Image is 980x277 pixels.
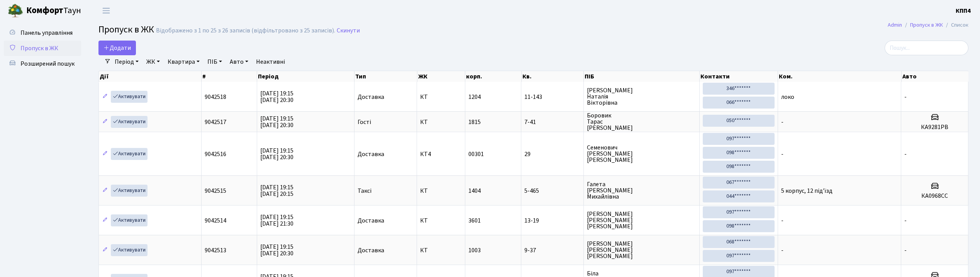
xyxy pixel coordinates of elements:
[156,27,335,34] div: Відображено з 1 по 25 з 26 записів (відфільтровано з 25 записів).
[205,150,226,158] span: 9042516
[98,23,154,36] span: Пропуск в ЖК
[111,148,148,160] a: Активувати
[587,241,696,259] span: [PERSON_NAME] [PERSON_NAME] [PERSON_NAME]
[420,218,461,224] span: КТ
[358,188,371,194] span: Таксі
[904,124,965,131] h5: КА9281РВ
[4,41,81,56] a: Пропуск в ЖК
[253,55,288,68] a: Неактивні
[781,93,794,101] span: локо
[205,187,226,195] span: 9042515
[358,94,384,100] span: Доставка
[420,188,461,194] span: КТ
[205,118,226,126] span: 9042517
[888,21,902,29] a: Admin
[781,187,832,195] span: 5 корпус, 12 під'їзд
[584,71,700,82] th: ПІБ
[468,187,481,195] span: 1404
[524,218,580,224] span: 13-19
[904,93,907,101] span: -
[112,55,142,68] a: Період
[99,71,202,82] th: Дії
[260,213,293,228] span: [DATE] 19:15 [DATE] 21:30
[587,211,696,229] span: [PERSON_NAME] [PERSON_NAME] [PERSON_NAME]
[943,21,968,29] li: Список
[4,25,81,41] a: Панель управління
[587,144,696,163] span: Семенович [PERSON_NAME] [PERSON_NAME]
[468,150,484,158] span: 00301
[904,192,965,200] h5: КА0968СС
[202,71,257,82] th: #
[337,27,360,34] a: Скинути
[468,93,481,101] span: 1204
[358,247,384,253] span: Доставка
[4,56,81,71] a: Розширений пошук
[204,55,225,68] a: ПІБ
[587,112,696,131] span: Боровик Тарас [PERSON_NAME]
[420,119,461,125] span: КТ
[468,246,481,255] span: 1003
[20,29,73,37] span: Панель управління
[358,218,384,224] span: Доставка
[524,119,580,125] span: 7-41
[524,188,580,194] span: 5-465
[111,244,148,256] a: Активувати
[420,247,461,253] span: КТ
[26,4,63,17] b: Комфорт
[111,185,148,197] a: Активувати
[524,94,580,100] span: 11-143
[885,41,968,55] input: Пошук...
[358,119,371,125] span: Гості
[164,55,203,68] a: Квартира
[143,55,163,68] a: ЖК
[417,71,465,82] th: ЖК
[97,4,116,17] button: Переключити навігацію
[205,246,226,255] span: 9042513
[778,71,902,82] th: Ком.
[227,55,251,68] a: Авто
[205,93,226,101] span: 9042518
[111,214,148,226] a: Активувати
[20,44,58,53] span: Пропуск в ЖК
[522,71,584,82] th: Кв.
[260,89,293,104] span: [DATE] 19:15 [DATE] 20:30
[103,44,131,52] span: Додати
[354,71,417,82] th: Тип
[205,216,226,225] span: 9042514
[257,71,354,82] th: Період
[904,150,907,158] span: -
[524,151,580,157] span: 29
[260,114,293,129] span: [DATE] 19:15 [DATE] 20:30
[902,71,969,82] th: Авто
[20,59,75,68] span: Розширений пошук
[587,87,696,106] span: [PERSON_NAME] Наталія Вікторівна
[111,91,148,103] a: Активувати
[781,246,783,255] span: -
[111,116,148,128] a: Активувати
[468,118,481,126] span: 1815
[956,6,971,15] a: КПП4
[876,17,980,33] nav: breadcrumb
[26,4,81,17] span: Таун
[420,151,461,157] span: КТ4
[260,146,293,161] span: [DATE] 19:15 [DATE] 20:30
[781,118,783,126] span: -
[260,183,293,198] span: [DATE] 19:15 [DATE] 20:15
[465,71,522,82] th: корп.
[260,243,293,258] span: [DATE] 19:15 [DATE] 20:30
[956,7,971,15] b: КПП4
[587,181,696,200] span: Галета [PERSON_NAME] Михайлівна
[358,151,384,157] span: Доставка
[420,94,461,100] span: КТ
[524,247,580,253] span: 9-37
[468,216,481,225] span: 3601
[904,246,907,255] span: -
[910,21,943,29] a: Пропуск в ЖК
[781,150,783,158] span: -
[700,71,778,82] th: Контакти
[904,216,907,225] span: -
[781,216,783,225] span: -
[98,41,136,55] a: Додати
[8,3,23,19] img: logo.png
